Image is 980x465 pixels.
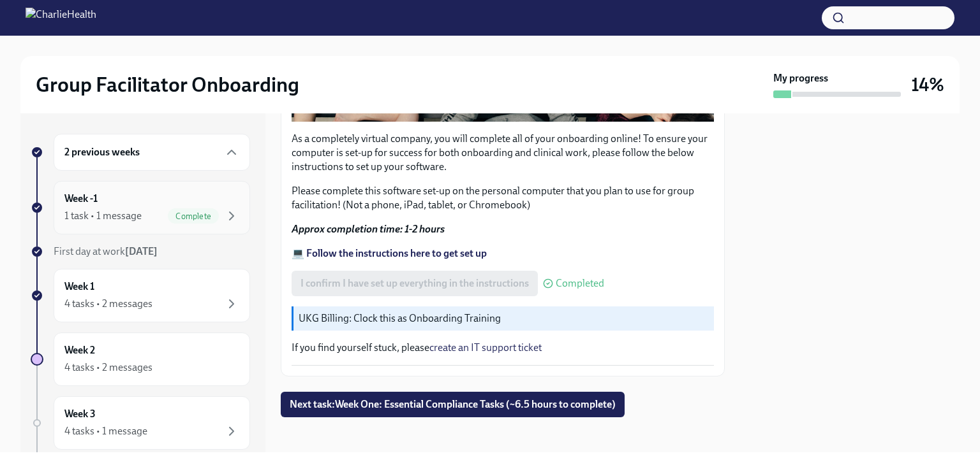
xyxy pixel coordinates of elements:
[64,280,94,294] h6: Week 1
[64,407,96,421] h6: Week 3
[31,333,250,386] a: Week 24 tasks • 2 messages
[299,311,709,325] p: UKG Billing: Clock this as Onboarding Training
[26,8,96,28] img: CharlieHealth
[64,343,95,357] h6: Week 2
[292,223,445,235] strong: Approx completion time: 1-2 hours
[64,145,140,159] h6: 2 previous weeks
[54,245,158,257] span: First day at work
[290,398,616,411] span: Next task : Week One: Essential Compliance Tasks (~6.5 hours to complete)
[64,209,142,223] div: 1 task • 1 message
[168,211,219,221] span: Complete
[292,247,487,259] a: 💻 Follow the instructions here to get set up
[31,269,250,322] a: Week 14 tasks • 2 messages
[773,71,828,85] strong: My progress
[64,192,98,206] h6: Week -1
[429,341,542,354] a: create an IT support ticket
[292,132,714,174] p: As a completely virtual company, you will complete all of your onboarding online! To ensure your ...
[36,72,299,97] h2: Group Facilitator Onboarding
[281,392,625,417] button: Next task:Week One: Essential Compliance Tasks (~6.5 hours to complete)
[64,424,147,438] div: 4 tasks • 1 message
[31,245,250,259] a: First day at work[DATE]
[292,184,714,212] p: Please complete this software set-up on the personal computer that you plan to use for group faci...
[31,396,250,450] a: Week 34 tasks • 1 message
[292,341,714,355] p: If you find yourself stuck, please
[64,361,152,375] div: 4 tasks • 2 messages
[911,73,944,96] h3: 14%
[125,245,158,257] strong: [DATE]
[64,297,152,311] div: 4 tasks • 2 messages
[556,278,604,289] span: Completed
[31,181,250,234] a: Week -11 task • 1 messageComplete
[54,134,250,171] div: 2 previous weeks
